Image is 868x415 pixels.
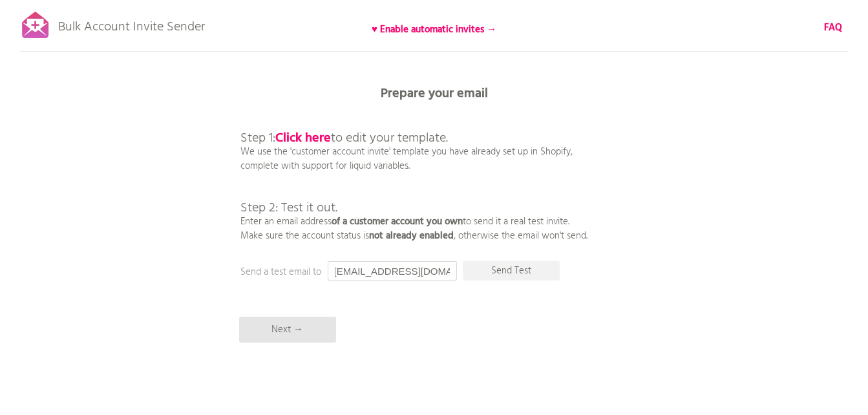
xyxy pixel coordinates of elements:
[58,8,205,40] p: Bulk Account Invite Sender
[369,228,454,244] b: not already enabled
[824,21,842,35] a: FAQ
[240,128,448,149] span: Step 1: to edit your template.
[239,317,336,343] p: Next →
[824,20,842,36] b: FAQ
[240,103,587,243] p: We use the 'customer account invite' template you have already set up in Shopify, complete with s...
[381,83,488,104] b: Prepare your email
[240,265,499,279] p: Send a test email to
[240,198,337,218] span: Step 2: Test it out.
[332,214,463,229] b: of a customer account you own
[463,261,560,281] p: Send Test
[372,22,496,37] b: ♥ Enable automatic invites →
[275,128,331,149] a: Click here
